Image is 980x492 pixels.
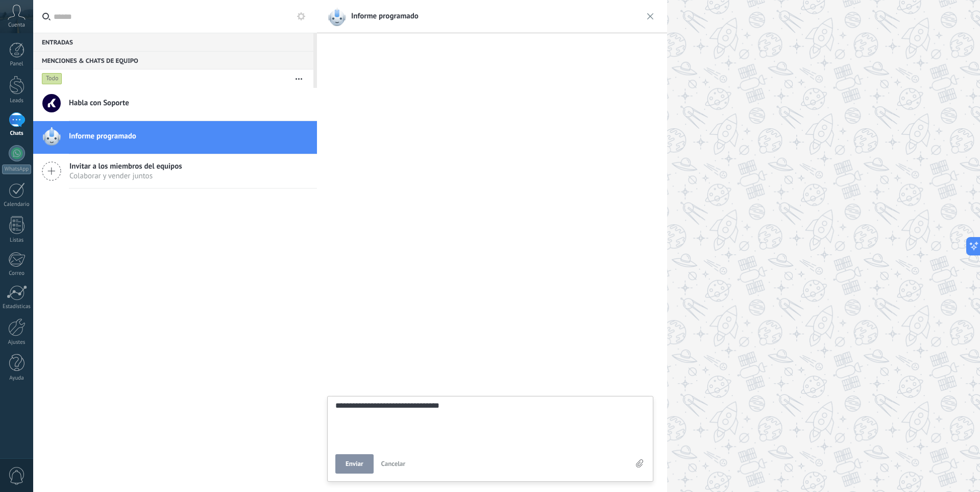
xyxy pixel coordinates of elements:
div: Ayuda [2,375,32,382]
span: Enviar [346,460,363,467]
span: Cancelar [381,459,406,468]
div: Panel [2,61,32,67]
div: Todo [42,73,62,85]
span: Colaborar y vender juntos [69,171,182,181]
img: close_notification.svg [642,8,658,25]
div: Correo [2,270,32,277]
a: Habla con Soporte [33,88,317,121]
div: Ajustes [2,339,32,346]
button: Más [288,69,310,88]
span: Invitar a los miembros del equipos [69,161,182,171]
div: Leads [2,98,32,104]
button: Cancelar [377,454,410,474]
span: Informe programado [345,11,419,21]
div: Entradas [33,33,313,51]
span: Cuenta [8,22,25,29]
div: Menciones & Chats de equipo [33,51,313,69]
span: Habla con Soporte [69,98,129,108]
a: Informe programado [33,121,317,154]
div: Listas [2,237,32,244]
div: Estadísticas [2,303,32,310]
div: Chats [2,130,32,137]
button: Enviar [335,454,374,474]
div: Calendario [2,201,32,208]
span: Informe programado [69,131,136,142]
div: WhatsApp [2,165,31,174]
